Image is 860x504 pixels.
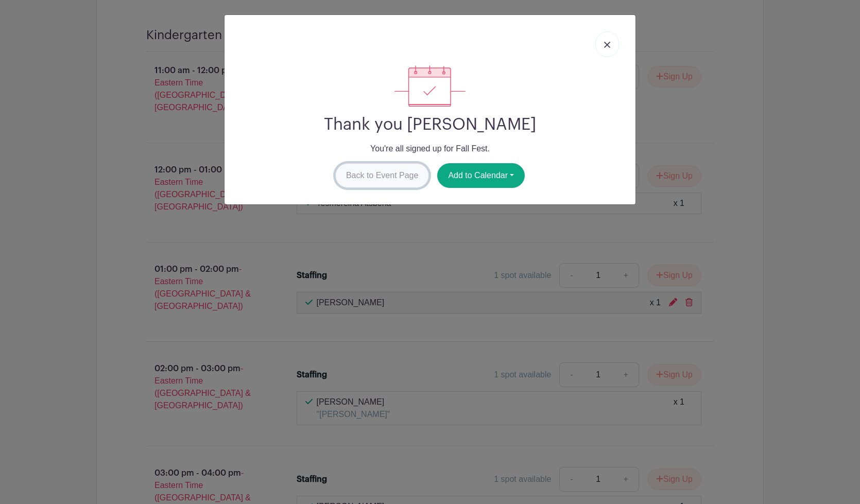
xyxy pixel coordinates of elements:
button: Add to Calendar [437,163,525,188]
img: close_button-5f87c8562297e5c2d7936805f587ecaba9071eb48480494691a3f1689db116b3.svg [604,42,610,48]
p: You're all signed up for Fall Fest. [233,143,627,155]
h2: Thank you [PERSON_NAME] [233,115,627,134]
img: signup_complete-c468d5dda3e2740ee63a24cb0ba0d3ce5d8a4ecd24259e683200fb1569d990c8.svg [394,65,466,107]
a: Back to Event Page [335,163,429,188]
